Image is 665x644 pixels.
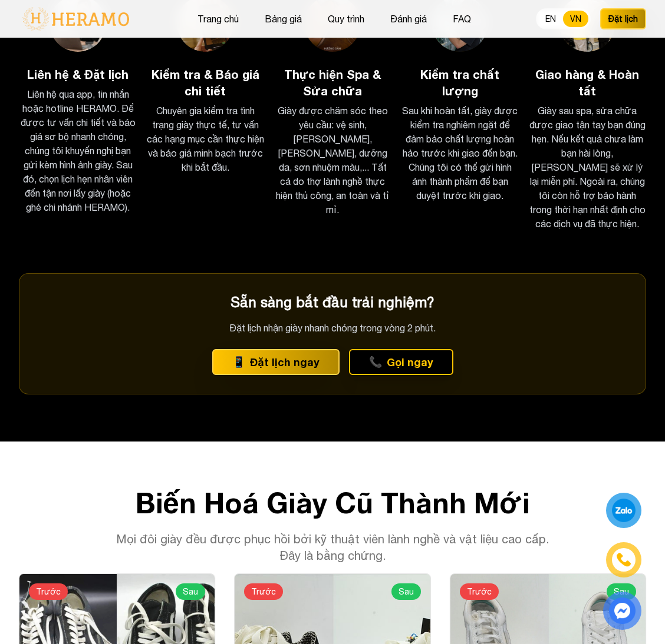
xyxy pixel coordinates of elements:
[19,66,137,82] h3: Liên hệ & Đặt lịch
[617,553,630,566] img: phone-icon
[563,11,588,27] button: VN
[387,11,430,26] button: Đánh giá
[538,11,563,27] button: EN
[528,66,646,99] h3: Giao hàng & Hoàn tất
[528,104,646,231] p: Giày sau spa, sửa chữa được giao tận tay bạn đúng hẹn. Nếu kết quả chưa làm bạn hài lòng, [PERSON...
[194,11,242,26] button: Trang chủ
[19,6,133,31] img: logo-with-text.png
[232,354,245,370] span: phone
[369,354,382,370] span: phone
[349,349,453,375] button: phone Gọi ngay
[391,583,421,600] span: Sau
[176,583,205,600] span: Sau
[19,489,646,517] h2: Biến Hoá Giày Cũ Thành Mới
[324,11,368,26] button: Quy trình
[106,531,559,564] p: Mọi đôi giày đều được phục hồi bởi kỹ thuật viên lành nghề và vật liệu cao cấp. Đây là bằng chứng.
[244,583,283,600] span: Trước
[449,11,475,26] button: FAQ
[38,321,627,335] p: Đặt lịch nhận giày nhanh chóng trong vòng 2 phút.
[401,104,519,203] p: Sau khi hoàn tất, giày được kiểm tra nghiêm ngặt để đảm bảo chất lượng hoàn hảo trước khi giao đế...
[274,66,391,99] h3: Thực hiện Spa & Sửa chữa
[212,349,340,375] button: phone Đặt lịch ngay
[146,66,264,99] h3: Kiểm tra & Báo giá chi tiết
[29,583,68,600] span: Trước
[401,66,519,99] h3: Kiểm tra chất lượng
[460,583,499,600] span: Trước
[608,544,640,576] a: phone-icon
[38,293,627,311] h3: Sẵn sàng bắt đầu trải nghiệm?
[146,104,264,174] p: Chuyên gia kiểm tra tình trạng giày thực tế, tư vấn các hạng mục cần thực hiện và báo giá minh bạ...
[600,8,646,29] button: Đặt lịch
[274,104,391,217] p: Giày được chăm sóc theo yêu cầu: vệ sinh, [PERSON_NAME], [PERSON_NAME], dưỡng da, sơn nhuộm màu,....
[261,11,305,26] button: Bảng giá
[19,87,137,214] p: Liên hệ qua app, tin nhắn hoặc hotline HERAMO. Để được tư vấn chi tiết và báo giá sơ bộ nhanh chó...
